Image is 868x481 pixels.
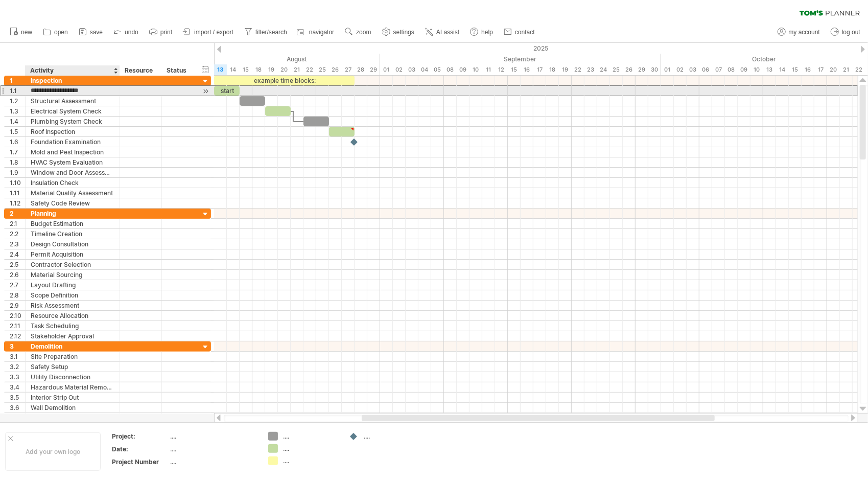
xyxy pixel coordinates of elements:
span: settings [393,29,414,36]
a: log out [828,26,863,39]
div: Monday, 22 September 2025 [572,64,584,75]
div: 2.1 [10,219,25,228]
div: 1.1 [10,86,25,96]
div: Task Scheduling [31,321,114,331]
div: Interior Strip Out [31,393,114,402]
div: Tuesday, 7 October 2025 [712,64,725,75]
div: 2.5 [10,260,25,269]
div: HVAC System Evaluation [31,157,114,167]
div: Wednesday, 3 September 2025 [406,64,418,75]
div: Wednesday, 13 August 2025 [214,64,227,75]
div: Site Preparation [31,352,114,361]
div: Friday, 3 October 2025 [687,64,699,75]
div: Floor Removal [31,413,114,423]
div: 1.11 [10,188,25,198]
div: .... [170,457,256,466]
div: scroll to activity [201,86,210,97]
a: open [40,26,71,39]
div: Tuesday, 23 September 2025 [584,64,597,75]
div: Safety Setup [31,362,114,372]
a: filter/search [242,26,290,39]
span: import / export [194,29,233,36]
span: open [54,29,68,36]
span: log out [842,29,860,36]
div: Wednesday, 24 September 2025 [597,64,610,75]
span: undo [125,29,138,36]
div: Hazardous Material Removal [31,382,114,392]
div: Thursday, 25 September 2025 [610,64,623,75]
div: 1.2 [10,96,25,106]
div: 1.6 [10,137,25,147]
div: Foundation Examination [31,137,114,147]
div: example time blocks: [214,76,355,85]
div: Monday, 8 September 2025 [444,64,457,75]
div: 2.7 [10,280,25,290]
a: undo [111,26,142,39]
div: .... [170,445,256,453]
div: Friday, 22 August 2025 [303,64,316,75]
span: my account [789,29,820,36]
div: Thursday, 16 October 2025 [802,64,814,75]
a: settings [380,26,417,39]
div: Timeline Creation [31,229,114,239]
span: help [481,29,493,36]
div: .... [170,432,256,441]
div: Monday, 6 October 2025 [699,64,712,75]
div: Scope Definition [31,290,114,300]
span: AI assist [436,29,459,36]
div: Tuesday, 16 September 2025 [521,64,533,75]
span: print [160,29,172,36]
div: .... [283,456,339,465]
div: Inspection [31,76,114,85]
div: Wednesday, 22 October 2025 [853,64,865,75]
div: Monday, 25 August 2025 [316,64,329,75]
div: Plumbing System Check [31,117,114,126]
a: navigator [295,26,337,39]
div: Design Consultation [31,239,114,249]
div: Activity [30,65,114,76]
div: Project Number [112,457,168,466]
div: Monday, 1 September 2025 [380,64,393,75]
div: 1.7 [10,147,25,157]
div: Planning [31,209,114,218]
div: 2.4 [10,249,25,259]
div: 2.9 [10,301,25,310]
div: Tuesday, 21 October 2025 [840,64,853,75]
div: 2.10 [10,311,25,320]
span: save [90,29,103,36]
div: 3.1 [10,352,25,361]
div: Wednesday, 27 August 2025 [342,64,355,75]
div: Material Sourcing [31,270,114,280]
a: AI assist [423,26,462,39]
div: Monday, 20 October 2025 [827,64,840,75]
div: Roof Inspection [31,127,114,136]
div: .... [364,432,419,441]
div: 3 [10,341,25,351]
div: Thursday, 9 October 2025 [738,64,750,75]
div: .... [283,444,339,453]
a: import / export [180,26,237,39]
div: Thursday, 18 September 2025 [546,64,559,75]
div: Monday, 15 September 2025 [508,64,521,75]
div: Wednesday, 1 October 2025 [661,64,674,75]
div: Resource [125,65,156,76]
div: 3.4 [10,382,25,392]
div: 2 [10,209,25,218]
div: Demolition [31,341,114,351]
div: Budget Estimation [31,219,114,228]
div: Tuesday, 2 September 2025 [393,64,406,75]
div: Tuesday, 14 October 2025 [776,64,789,75]
div: 3.5 [10,393,25,402]
div: Mold and Pest Inspection [31,147,114,157]
div: 1.12 [10,198,25,208]
div: Monday, 13 October 2025 [763,64,776,75]
div: 2.6 [10,270,25,280]
div: Friday, 26 September 2025 [623,64,636,75]
div: start [214,86,240,96]
div: .... [283,432,339,441]
div: 3.3 [10,372,25,382]
div: 2.8 [10,290,25,300]
a: new [7,26,35,39]
div: 3.7 [10,413,25,423]
div: Monday, 29 September 2025 [636,64,648,75]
